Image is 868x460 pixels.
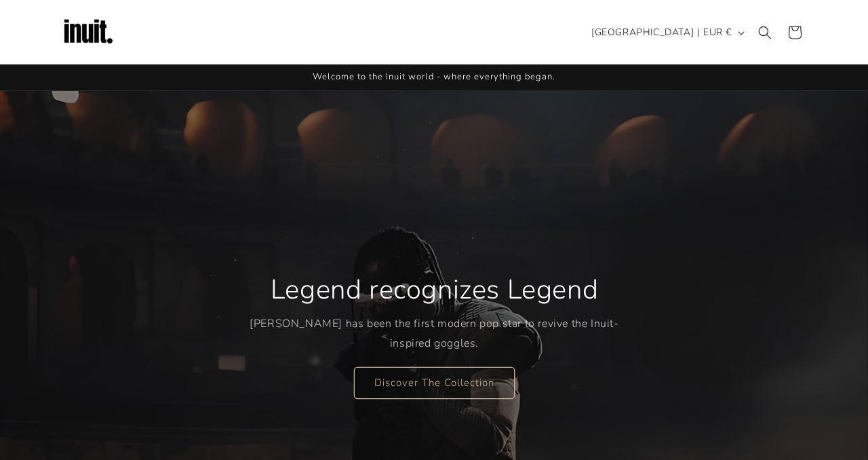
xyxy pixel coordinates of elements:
summary: Search [750,18,780,47]
button: [GEOGRAPHIC_DATA] | EUR € [583,20,750,45]
a: Discover The Collection [354,366,515,398]
div: Announcement [61,64,807,90]
span: [GEOGRAPHIC_DATA] | EUR € [591,25,732,39]
h2: Legend recognizes Legend [270,272,597,307]
p: [PERSON_NAME] has been the first modern pop star to revive the Inuit-inspired goggles. [250,314,619,353]
span: Welcome to the Inuit world - where everything began. [313,71,555,83]
img: Inuit Logo [61,5,115,60]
